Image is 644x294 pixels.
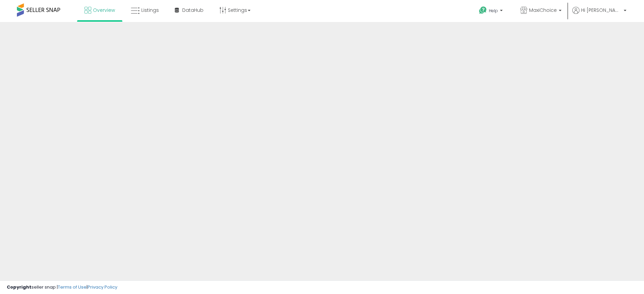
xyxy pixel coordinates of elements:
[141,7,159,14] span: Listings
[529,7,557,14] span: MaxiChoice
[58,284,87,290] a: Terms of Use
[479,6,487,15] i: Get Help
[474,1,509,22] a: Help
[572,7,626,22] a: Hi [PERSON_NAME]
[489,8,498,14] span: Help
[7,284,31,290] strong: Copyright
[88,284,117,290] a: Privacy Policy
[93,7,115,14] span: Overview
[7,284,117,291] div: seller snap | |
[581,7,622,14] span: Hi [PERSON_NAME]
[182,7,204,14] span: DataHub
